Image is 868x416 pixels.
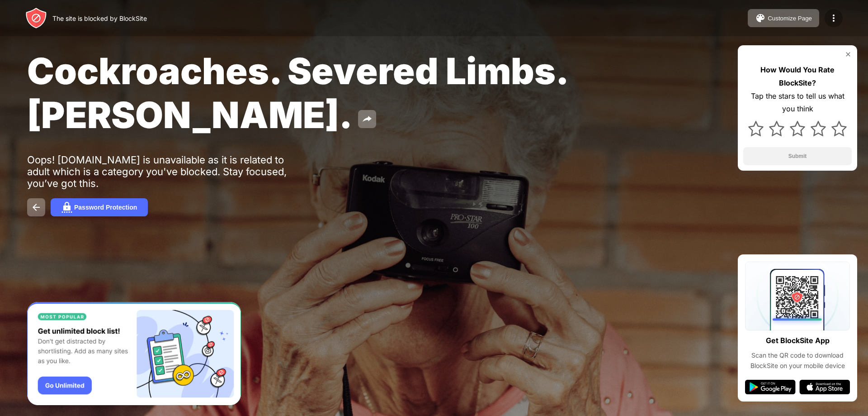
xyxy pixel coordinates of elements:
div: The site is blocked by BlockSite [52,14,147,22]
img: password.svg [61,202,72,213]
div: Get BlockSite App [766,334,830,347]
div: Scan the QR code to download BlockSite on your mobile device [745,350,850,371]
img: back.svg [31,202,42,213]
img: header-logo.svg [25,7,47,29]
img: pallet.svg [755,13,766,24]
span: Cockroaches. Severed Limbs. [PERSON_NAME]. [27,49,567,137]
button: Submit [743,147,852,165]
div: Customize Page [768,15,812,22]
button: Customize Page [748,9,819,27]
img: star.svg [790,121,805,136]
iframe: Banner [27,302,241,406]
img: share.svg [362,114,373,124]
div: Oops! [DOMAIN_NAME] is unavailable as it is related to adult which is a category you've blocked. ... [27,154,307,189]
div: Password Protection [74,204,137,211]
img: star.svg [748,121,764,136]
img: app-store.svg [799,380,850,394]
img: google-play.svg [745,380,796,394]
div: Tap the stars to tell us what you think [743,90,852,116]
img: qrcode.svg [745,262,850,330]
img: star.svg [769,121,784,136]
div: How Would You Rate BlockSite? [743,63,852,90]
img: star.svg [811,121,826,136]
img: menu-icon.svg [828,13,839,24]
button: Password Protection [51,198,148,216]
img: rate-us-close.svg [844,51,852,58]
img: star.svg [831,121,847,136]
